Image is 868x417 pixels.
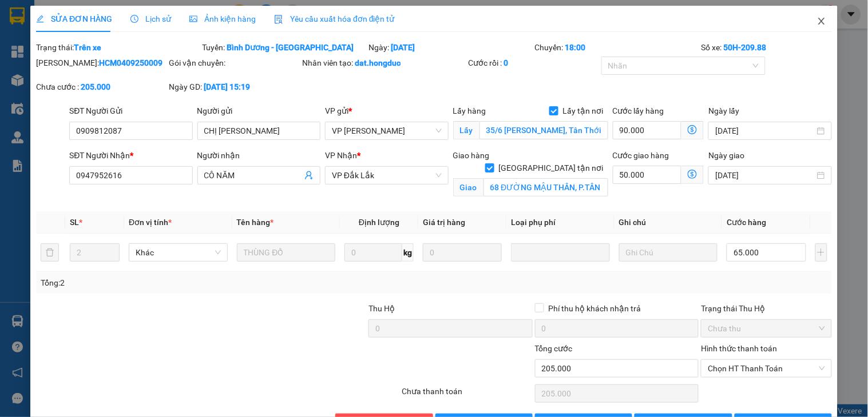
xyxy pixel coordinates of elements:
[535,344,573,353] span: Tổng cước
[708,320,825,337] span: Chưa thu
[10,37,101,51] div: KHÁCH GỬI
[544,302,646,315] span: Phí thu hộ khách nhận trả
[10,10,101,37] div: VP [PERSON_NAME]
[401,385,533,405] div: Chưa thanh toán
[109,37,275,53] div: 0766250590
[613,106,664,115] label: Cước lấy hàng
[332,167,441,184] span: VP Đắk Lắk
[359,218,399,227] span: Định lượng
[36,81,167,93] div: Chưa cước :
[506,211,615,234] th: Loại phụ phí
[708,106,739,115] label: Ngày lấy
[453,106,486,115] span: Lấy hàng
[453,151,490,160] span: Giao hàng
[189,15,197,23] span: picture
[701,302,831,315] div: Trạng thái Thu Hộ
[715,169,814,182] input: Ngày giao
[302,57,466,69] div: Nhân viên tạo:
[325,105,448,117] div: VP gửi
[483,178,608,197] input: Giao tận nơi
[204,82,251,91] b: [DATE] 15:19
[723,43,766,52] b: 50H-209.88
[69,149,192,162] div: SĐT Người Nhận
[41,276,336,289] div: Tổng: 2
[130,15,138,23] span: clock-circle
[708,360,825,377] span: Chọn HT Thanh Toán
[81,82,110,91] b: 205.000
[304,171,314,180] span: user-add
[815,243,827,262] button: plus
[558,105,608,117] span: Lấy tận nơi
[10,11,27,23] span: Gửi:
[36,57,167,69] div: [PERSON_NAME]:
[817,17,826,26] span: close
[727,218,766,227] span: Cước hàng
[806,6,838,38] button: Close
[274,14,395,23] span: Yêu cầu xuất hóa đơn điện tử
[367,41,534,54] div: Ngày:
[227,43,354,52] b: Bình Dương - [GEOGRAPHIC_DATA]
[109,23,275,37] div: ANH TÈO
[688,170,697,179] span: dollar-circle
[109,59,126,71] span: DĐ:
[453,178,483,197] span: Giao
[136,244,221,261] span: Khác
[109,11,137,23] span: Nhận:
[534,41,700,54] div: Chuyến:
[613,121,682,139] input: Cước lấy hàng
[237,243,336,262] input: VD: Bàn, Ghế
[169,57,300,69] div: Gói vận chuyển:
[36,14,112,23] span: SỬA ĐƠN HÀNG
[69,105,192,117] div: SĐT Người Gửi
[453,121,479,139] span: Lấy
[130,14,171,23] span: Lịch sử
[41,243,59,262] button: delete
[197,105,320,117] div: Người gửi
[355,58,401,67] b: dat.hongduc
[469,57,599,69] div: Cước rồi :
[619,243,718,262] input: Ghi Chú
[504,58,509,67] b: 0
[274,15,283,24] img: icon
[129,218,172,227] span: Đơn vị tính
[423,218,465,227] span: Giá trị hàng
[189,14,256,23] span: Ảnh kiện hàng
[36,15,44,23] span: edit
[201,41,368,54] div: Tuyến:
[70,218,79,227] span: SL
[402,243,414,262] span: kg
[237,218,274,227] span: Tên hàng
[479,121,608,139] input: Lấy tận nơi
[325,151,357,160] span: VP Nhận
[391,43,415,52] b: [DATE]
[708,151,744,160] label: Ngày giao
[613,166,682,184] input: Cước giao hàng
[109,53,275,93] span: HUB [GEOGRAPHIC_DATA]
[700,41,833,54] div: Số xe:
[715,125,814,137] input: Ngày lấy
[613,151,669,160] label: Cước giao hàng
[423,243,502,262] input: 0
[565,43,586,52] b: 18:00
[74,43,101,52] b: Trên xe
[332,122,441,139] span: VP Hồ Chí Minh
[197,149,320,162] div: Người nhận
[688,125,697,134] span: dollar-circle
[99,58,162,67] b: HCM0409250009
[368,304,395,313] span: Thu Hộ
[35,41,201,54] div: Trạng thái:
[701,344,777,353] label: Hình thức thanh toán
[494,162,608,174] span: [GEOGRAPHIC_DATA] tận nơi
[109,10,275,23] div: VP Đắk Lắk
[615,211,723,234] th: Ghi chú
[169,81,300,93] div: Ngày GD:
